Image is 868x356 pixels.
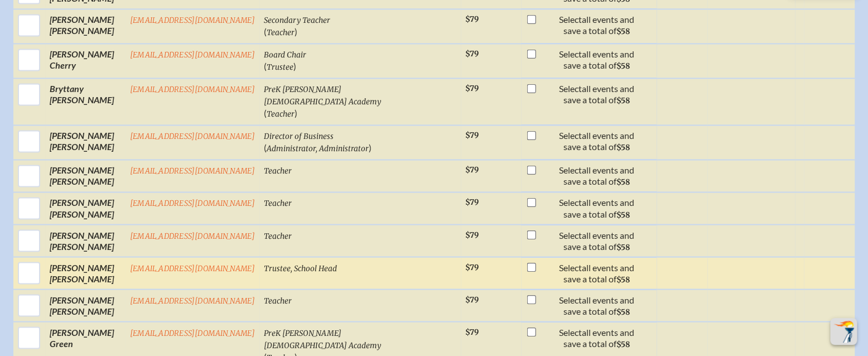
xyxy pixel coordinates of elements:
span: Trustee, School Head [264,263,337,273]
span: $79 [465,198,479,207]
span: ) [293,61,296,71]
a: [EMAIL_ADDRESS][DOMAIN_NAME] [130,16,255,25]
span: ) [295,108,297,118]
span: Select [559,130,582,141]
span: ( [264,26,267,37]
span: $79 [465,262,479,272]
span: ) [369,142,372,153]
span: $58 [616,242,630,252]
span: Secondary Teacher [264,16,330,25]
a: [EMAIL_ADDRESS][DOMAIN_NAME] [130,132,255,141]
a: [EMAIL_ADDRESS][DOMAIN_NAME] [130,296,255,305]
span: $79 [465,15,479,24]
span: $79 [465,165,479,175]
p: all events and save a total of [541,294,653,316]
span: Select [559,14,582,25]
span: $79 [465,327,479,336]
span: $58 [616,143,630,152]
p: all events and save a total of [541,130,653,152]
span: $79 [465,295,479,304]
td: [PERSON_NAME] [PERSON_NAME] [45,224,126,257]
span: Teacher [267,28,295,37]
span: Select [559,229,582,240]
p: all events and save a total of [541,326,653,349]
span: $58 [616,210,630,219]
a: [EMAIL_ADDRESS][DOMAIN_NAME] [130,85,255,94]
span: Select [559,262,582,272]
span: Select [559,83,582,94]
span: $58 [616,339,630,349]
a: [EMAIL_ADDRESS][DOMAIN_NAME] [130,328,255,338]
span: Select [559,326,582,337]
span: $79 [465,131,479,140]
p: all events and save a total of [541,229,653,252]
a: [EMAIL_ADDRESS][DOMAIN_NAME] [130,199,255,208]
p: all events and save a total of [541,262,653,284]
span: Director of Business [264,132,334,141]
td: [PERSON_NAME] [PERSON_NAME] [45,125,126,160]
span: ( [264,108,267,118]
span: ( [264,61,267,71]
span: Select [559,165,582,175]
span: $58 [616,27,630,36]
td: [PERSON_NAME] [PERSON_NAME] [45,289,126,321]
td: [PERSON_NAME] [PERSON_NAME] [45,192,126,224]
span: Teacher [264,166,292,176]
td: [PERSON_NAME] [PERSON_NAME] [45,160,126,192]
span: ( [264,142,267,153]
button: Scroll Top [830,318,857,345]
img: To the top [832,320,855,343]
span: Administrator, Administrator [267,144,369,153]
span: Trustee [267,62,293,72]
span: PreK [PERSON_NAME][DEMOGRAPHIC_DATA] Academy [264,85,381,107]
span: PreK [PERSON_NAME][DEMOGRAPHIC_DATA] Academy [264,328,381,350]
span: Teacher [264,199,292,208]
span: $79 [465,84,479,93]
span: $58 [616,61,630,71]
a: [EMAIL_ADDRESS][DOMAIN_NAME] [130,166,255,176]
p: all events and save a total of [541,83,653,105]
span: $79 [465,230,479,239]
span: $58 [616,275,630,284]
span: $58 [616,307,630,316]
p: all events and save a total of [541,14,653,36]
span: $58 [616,177,630,187]
a: [EMAIL_ADDRESS][DOMAIN_NAME] [130,50,255,60]
span: Teacher [264,296,292,305]
span: $58 [616,96,630,105]
p: all events and save a total of [541,165,653,187]
p: all events and save a total of [541,197,653,219]
span: Teacher [267,109,295,119]
span: $79 [465,49,479,59]
span: ) [295,26,297,37]
td: [PERSON_NAME] [PERSON_NAME] [45,9,126,44]
span: Select [559,294,582,305]
span: Board Chair [264,50,306,60]
td: Bryttany [PERSON_NAME] [45,78,126,125]
td: [PERSON_NAME] [PERSON_NAME] [45,257,126,289]
span: Teacher [264,231,292,240]
span: Select [559,197,582,208]
a: [EMAIL_ADDRESS][DOMAIN_NAME] [130,231,255,240]
span: Select [559,49,582,59]
a: [EMAIL_ADDRESS][DOMAIN_NAME] [130,263,255,273]
p: all events and save a total of [541,49,653,71]
td: [PERSON_NAME] Cherry [45,44,126,78]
